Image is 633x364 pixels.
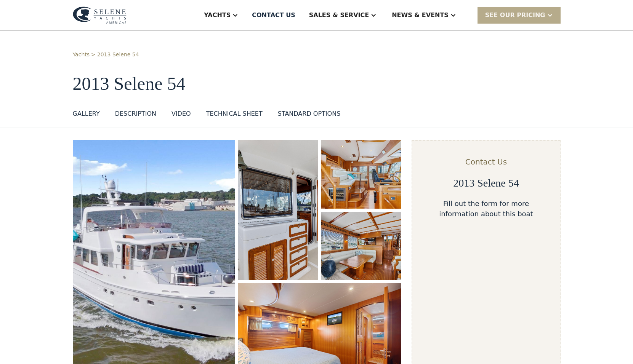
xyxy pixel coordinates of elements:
[252,11,295,20] div: Contact US
[321,212,401,280] a: open lightbox
[171,109,191,118] div: VIDEO
[73,51,90,59] a: Yachts
[485,11,545,20] div: SEE Our Pricing
[204,11,231,20] div: Yachts
[478,7,561,23] div: SEE Our Pricing
[425,198,547,219] div: Fill out the form for more information about this boat
[238,140,318,280] a: open lightbox
[206,109,263,121] a: TECHNICAL SHEET
[453,177,519,190] h2: 2013 Selene 54
[171,109,191,121] a: VIDEO
[392,11,449,20] div: News & EVENTS
[73,109,100,121] a: GALLERY
[206,109,263,118] div: TECHNICAL SHEET
[115,109,156,118] div: DESCRIPTION
[97,51,139,59] a: 2013 Selene 54
[278,109,341,118] div: STANDARD OPTIONS
[465,156,507,168] div: Contact Us
[278,109,341,121] a: STANDARD OPTIONS
[309,11,369,20] div: Sales & Service
[321,140,401,209] a: open lightbox
[115,109,156,121] a: DESCRIPTION
[73,6,127,24] img: logo
[73,74,561,94] h1: 2013 Selene 54
[73,109,100,118] div: GALLERY
[91,51,96,59] div: >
